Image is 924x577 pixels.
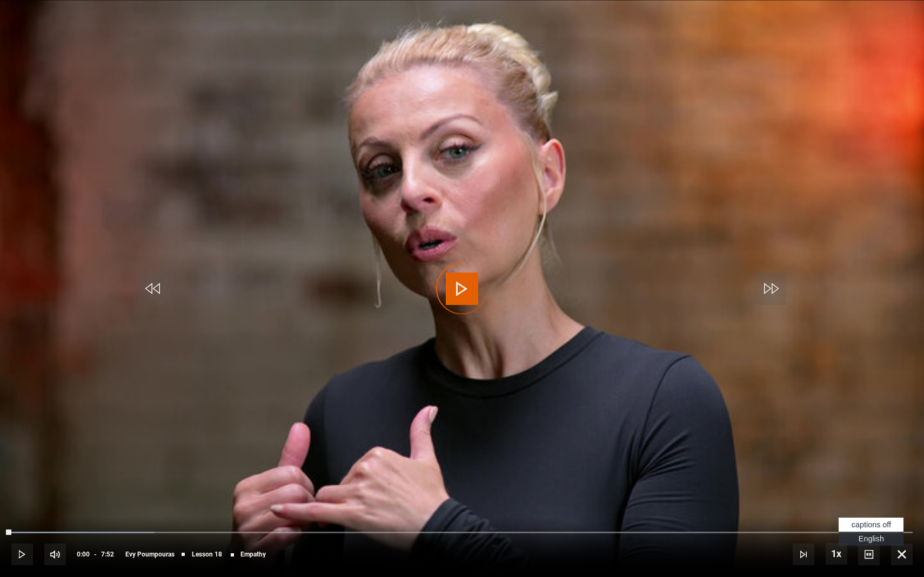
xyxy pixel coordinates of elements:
span: 7:52 [101,545,114,564]
button: Play [11,544,33,565]
button: Fullscreen [891,544,913,565]
span: 0:00 [77,545,90,564]
span: English [859,534,884,543]
span: Evy Poumpouras [125,551,175,558]
span: Lesson 18 [192,551,222,558]
span: - [94,551,97,558]
button: Mute [44,544,66,565]
div: Progress Bar [11,532,913,534]
span: Empathy [240,551,266,558]
button: Captions [858,544,880,565]
button: Playback Rate [826,543,847,565]
button: Next Lesson [793,544,814,565]
span: captions off [852,520,891,529]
